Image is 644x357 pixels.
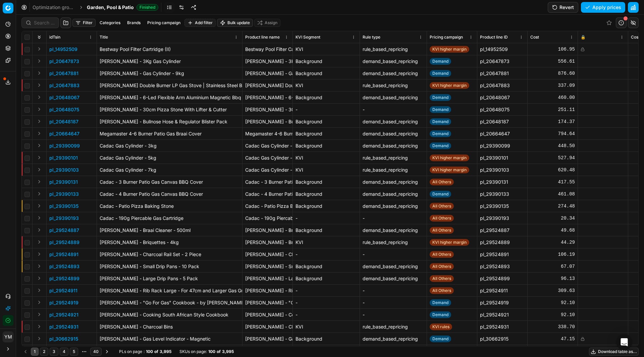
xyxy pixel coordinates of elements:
div: pl_29524931 [480,323,525,330]
button: Expand all [35,33,43,41]
span: Garden, Pool & Patio [87,4,134,11]
div: pl_29390103 [480,167,525,173]
span: KVI higher margin [430,82,469,89]
div: - [296,215,357,222]
div: Background [296,94,357,101]
button: Expand [35,190,43,198]
div: 106.19 [530,251,575,258]
div: pl_29390131 [480,179,525,185]
span: All Others [430,179,454,185]
button: Expand [35,310,43,318]
div: [PERSON_NAME] - Large Drip Pans - 5 Pack [245,275,290,282]
div: 49.68 [530,227,575,234]
span: KVI Segment [296,35,320,40]
button: Expand [35,154,43,162]
button: pl_29524891 [49,251,78,258]
div: Cadac - Patio Pizza Baking Stone [245,203,290,210]
button: Brands [124,19,143,27]
div: [PERSON_NAME] - Briquettes - 4kg [245,239,290,246]
p: [PERSON_NAME] - Briquettes - 4kg [100,239,239,246]
p: [PERSON_NAME] - Braai Cleaner - 500ml [100,227,239,234]
p: [PERSON_NAME] - 30cm Pizza Stone With Lifter & Cutter [100,106,239,113]
div: Background [296,191,357,197]
p: pl_29524899 [49,275,79,282]
div: [PERSON_NAME] Double Burner LP Gas Stove | Stainless Steel Body | 2 Plate [245,82,290,89]
span: All Others [430,263,454,270]
div: 67.07 [530,263,575,270]
button: pl_29390193 [49,215,79,222]
div: 106.95 [530,46,575,53]
div: pl_20664647 [480,130,525,137]
div: KVI [296,46,357,53]
p: [PERSON_NAME] - Charcoal Rail Set - 2 Piece [100,251,239,258]
div: [PERSON_NAME] - Bullnose Hose & Regulator Blister Pack [245,118,290,125]
button: Expand [35,322,43,331]
button: pl_20647883 [49,82,79,89]
input: Search by SKU or title [34,19,55,26]
div: [PERSON_NAME] - 6-Led Flexible Arm Aluminium Magnetic Bbq Grill Light [245,94,290,101]
span: Demand [430,106,451,113]
button: Pricing campaign [145,19,183,27]
div: - [296,251,357,258]
button: pl_29524887 [49,227,79,234]
div: rule_based_repricing [363,155,424,161]
p: pl_20648067 [49,94,79,101]
button: Bulk update [217,19,253,27]
button: pl_20664647 [49,130,79,137]
div: 527.94 [530,155,575,161]
div: pl_20648187 [480,118,525,125]
p: [PERSON_NAME] - Rib Rack Large - For 47cm and Larger Gas Grills [100,287,239,294]
p: [PERSON_NAME] - "Go For Gas" Cookbook - by [PERSON_NAME] and [PERSON_NAME] [100,299,239,306]
p: pl_29524893 [49,263,79,270]
div: Background [296,118,357,125]
span: Cost [530,35,539,40]
div: : [119,349,171,354]
button: Expand [35,262,43,270]
div: KVI [296,323,357,330]
div: demand_based_repricing [363,130,424,137]
p: [PERSON_NAME] - Cooking South African Style Cookbook [100,311,239,318]
span: KVI higher margin [430,167,469,173]
div: pl_29390099 [480,142,525,149]
button: pl_29524931 [49,323,78,330]
span: Demand [430,94,451,101]
p: pl_29390135 [49,203,78,210]
div: Open Intercom Messenger [616,334,632,350]
button: Expand [35,117,43,125]
button: pl_29524889 [49,239,79,246]
span: PLs on page [119,349,142,354]
button: Add filter [184,19,216,27]
button: Expand [35,226,43,234]
button: Expand [35,335,43,343]
p: [PERSON_NAME] - Small Drip Pans - 10 Pack [100,263,239,270]
span: Title [100,35,108,40]
div: Background [296,142,357,149]
nav: breadcrumb [33,4,158,11]
button: Expand [35,298,43,306]
div: pl_29524889 [480,239,525,246]
div: demand_based_repricing [363,191,424,197]
span: KVI rules [430,323,452,330]
div: - [363,106,424,113]
button: 1 [31,348,39,356]
p: pl_29390103 [49,167,79,173]
button: pl_20648187 [49,118,78,125]
button: pl_30662915 [49,336,78,342]
button: Expand [35,105,43,113]
span: All Others [430,203,454,210]
p: Cadac - 4 Burner Patio Gas Canvas BBQ Cover [100,191,239,197]
button: Expand [35,57,43,65]
div: 337.09 [530,82,575,89]
div: pl_14952509 [480,46,525,53]
span: Demand [430,130,451,137]
div: Background [296,227,357,234]
div: 274.48 [530,203,575,210]
button: pl_20647873 [49,58,79,65]
div: KVI [296,239,357,246]
div: [PERSON_NAME] - Braai Cleaner - 500ml [245,227,290,234]
div: KVI [296,82,357,89]
p: [PERSON_NAME] - Large Drip Pans - 5 Pack [100,275,239,282]
div: 44.29 [530,239,575,246]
